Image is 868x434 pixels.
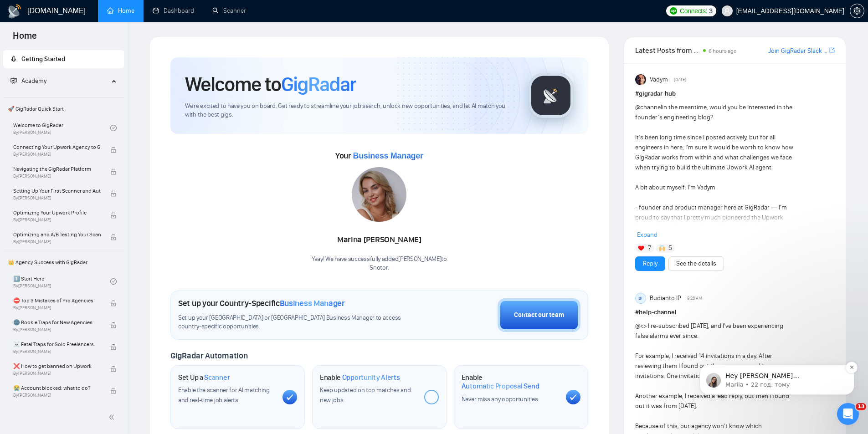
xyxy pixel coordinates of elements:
div: Marina [PERSON_NAME] [312,232,447,248]
h1: Enable [462,373,559,391]
span: double-left [108,413,118,422]
span: Latest Posts from the GigRadar Community [635,45,700,56]
span: By [PERSON_NAME] [13,152,101,157]
div: message notification from Mariia, 22 год. тому. Hey serhii.verzhbytskyi@snotor.pro, Looks like yo... [14,57,169,87]
span: By [PERSON_NAME] [13,393,101,398]
span: We're excited to have you on board. Get ready to streamline your job search, unlock new opportuni... [185,102,514,119]
span: 👑 Agency Success with GigRadar [4,253,123,271]
img: gigradar-logo.png [528,73,574,118]
span: lock [110,322,117,328]
h1: Welcome to [185,72,356,97]
span: Vadym [650,75,668,85]
h1: Enable [320,373,400,382]
span: Hey [PERSON_NAME][EMAIL_ADDRESS][DOMAIN_NAME], Looks like your Upwork agency SIA "Snotor" ran out... [40,65,154,217]
a: searchScanner [212,7,246,15]
a: 1️⃣ Start HereBy[PERSON_NAME] [13,271,110,291]
span: rocket [10,56,17,62]
span: check-circle [110,278,117,285]
span: Automatic Proposal Send [462,382,539,391]
p: Message from Mariia, sent 22 год. тому [40,73,157,82]
span: Home [5,29,44,48]
span: Your [335,151,423,161]
img: ❤️ [638,245,644,251]
span: Connects: [680,6,707,16]
span: By [PERSON_NAME] [13,371,101,376]
span: [DATE] [674,76,686,84]
span: 🌚 Rookie Traps for New Agencies [13,318,101,327]
p: Snotor . [312,264,447,272]
img: 🙌 [659,245,665,251]
img: Vadym [635,74,646,85]
span: setting [850,7,864,15]
a: setting [850,7,864,15]
span: Business Manager [353,151,423,160]
iframe: Intercom live chat [837,403,859,425]
span: lock [110,212,117,219]
div: BI [636,293,646,303]
h1: # help-channel [635,307,835,317]
span: Expand [637,231,657,239]
span: export [829,46,835,54]
button: Contact our team [498,298,580,332]
span: Set up your [GEOGRAPHIC_DATA] or [GEOGRAPHIC_DATA] Business Manager to access country-specific op... [178,314,420,331]
h1: Set Up a [178,373,230,382]
span: 7 [648,244,651,253]
a: dashboardDashboard [153,7,194,15]
span: Optimizing Your Upwork Profile [13,208,101,217]
span: GigRadar Automation [170,351,247,361]
h1: # gigradar-hub [635,89,835,99]
span: 🚀 GigRadar Quick Start [4,100,123,118]
span: By [PERSON_NAME] [13,217,101,223]
span: 13 [856,403,866,410]
button: Dismiss notification [160,54,172,66]
span: By [PERSON_NAME] [13,195,101,201]
span: Navigating the GigRadar Platform [13,164,101,174]
div: in the meantime, would you be interested in the founder’s engineering blog? It’s been long time s... [635,102,795,363]
span: 3 [709,6,713,16]
span: ❌ How to get banned on Upwork [13,362,101,371]
span: Getting Started [21,55,65,63]
span: lock [110,344,117,350]
span: ⛔ Top 3 Mistakes of Pro Agencies [13,296,101,305]
span: lock [110,168,117,175]
span: Opportunity Alerts [342,373,400,382]
span: Connecting Your Upwork Agency to GigRadar [13,143,101,152]
span: user [724,8,730,14]
span: 9:26 AM [687,294,702,302]
a: Welcome to GigRadarBy[PERSON_NAME] [13,118,110,138]
a: Reply [643,259,657,269]
span: Budianto IP [650,293,681,303]
span: 6 hours ago [709,48,737,54]
span: Enable the scanner for AI matching and real-time job alerts. [178,386,270,404]
span: 😭 Account blocked: what to do? [13,383,101,393]
span: @channel [635,103,662,111]
span: lock [110,366,117,372]
a: homeHome [107,7,134,15]
span: By [PERSON_NAME] [13,239,101,245]
span: Business Manager [280,298,345,308]
div: Yaay! We have successfully added [PERSON_NAME] to [312,255,447,272]
img: logo [7,4,22,19]
span: Optimizing and A/B Testing Your Scanner for Better Results [13,230,101,239]
span: check-circle [110,125,117,131]
a: See the details [676,259,716,269]
a: export [829,46,835,55]
span: lock [110,388,117,394]
span: lock [110,190,117,197]
img: upwork-logo.png [670,7,677,15]
button: See the details [668,256,724,271]
li: Getting Started [3,50,124,68]
img: Profile image for Mariia [21,66,35,80]
span: ☠️ Fatal Traps for Solo Freelancers [13,340,101,349]
h1: Set up your Country-Specific [178,298,345,308]
span: Keep updated on top matches and new jobs. [320,386,411,404]
span: Never miss any opportunities. [462,395,539,403]
a: Join GigRadar Slack Community [768,46,827,56]
button: setting [850,4,864,18]
span: Scanner [204,373,230,382]
span: lock [110,234,117,240]
button: Reply [635,256,665,271]
div: Contact our team [514,310,564,320]
span: GigRadar [281,72,356,97]
span: By [PERSON_NAME] [13,305,101,311]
